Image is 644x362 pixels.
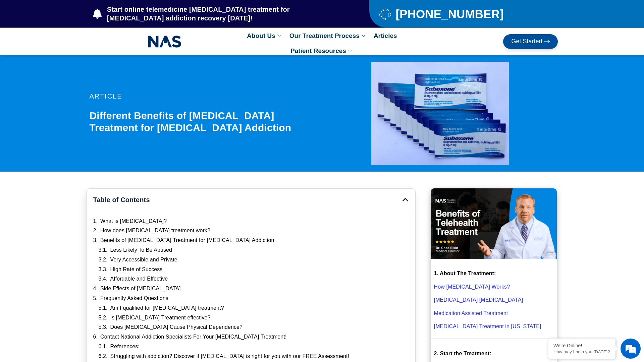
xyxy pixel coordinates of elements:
span: Get Started [511,38,542,45]
img: NAS_email_signature-removebg-preview.png [148,34,181,49]
a: Get Started [503,34,558,49]
a: Frequently Asked Questions [100,295,168,302]
a: Articles [370,28,400,43]
h1: Different Benefits of [MEDICAL_DATA] Treatment for [MEDICAL_DATA] Addiction [90,110,326,134]
img: Benefits of Suboxone Treatment for Opioid Addiction [371,62,509,165]
span: [PHONE_NUMBER] [394,10,503,18]
p: How may I help you today? [553,349,610,354]
div: Close table of contents [402,196,409,203]
strong: 1. About The Treatment: [434,270,496,276]
a: Our Treatment Process [286,28,370,43]
a: What is [MEDICAL_DATA]? [100,218,167,225]
strong: 2. Start the Treatment: [434,351,491,356]
a: How [MEDICAL_DATA] Works? [434,284,510,290]
a: High Rate of Success [110,266,163,273]
p: article [90,93,326,100]
a: Affordable and Effective [110,276,168,283]
a: [MEDICAL_DATA] Treatment in [US_STATE] [434,323,541,329]
div: We're Online! [553,343,610,348]
a: Medication Assisted Treatment [434,310,508,316]
a: Does [MEDICAL_DATA] Cause Physical Dependence? [110,324,243,331]
a: [PHONE_NUMBER] [379,8,541,20]
a: About Us [244,28,286,43]
a: Struggling with addiction? Discover if [MEDICAL_DATA] is right for you with our FREE Assessment! [110,353,349,360]
a: References: [110,343,140,350]
a: Contact National Addiction Specialists For Your [MEDICAL_DATA] Treatment! [100,334,286,341]
img: Benefits of Telehealth Suboxone Treatment that you should know [431,188,557,259]
a: Benefits of [MEDICAL_DATA] Treatment for [MEDICAL_DATA] Addiction [100,237,274,244]
a: [MEDICAL_DATA] [MEDICAL_DATA] [434,297,523,303]
a: Is [MEDICAL_DATA] Treatment effective? [110,314,211,321]
span: Start online telemedicine [MEDICAL_DATA] treatment for [MEDICAL_DATA] addiction recovery [DATE]! [105,5,342,22]
a: Am I qualified for [MEDICAL_DATA] treatment? [110,305,224,312]
h4: Table of Contents [93,195,402,204]
a: Less Likely To Be Abused [110,247,172,254]
a: How does [MEDICAL_DATA] treatment work? [100,227,210,234]
a: Patient Resources [287,43,357,58]
a: Side Effects of [MEDICAL_DATA] [100,285,181,292]
a: Very Accessible and Private [110,256,177,263]
a: Start online telemedicine [MEDICAL_DATA] treatment for [MEDICAL_DATA] addiction recovery [DATE]! [93,5,342,22]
